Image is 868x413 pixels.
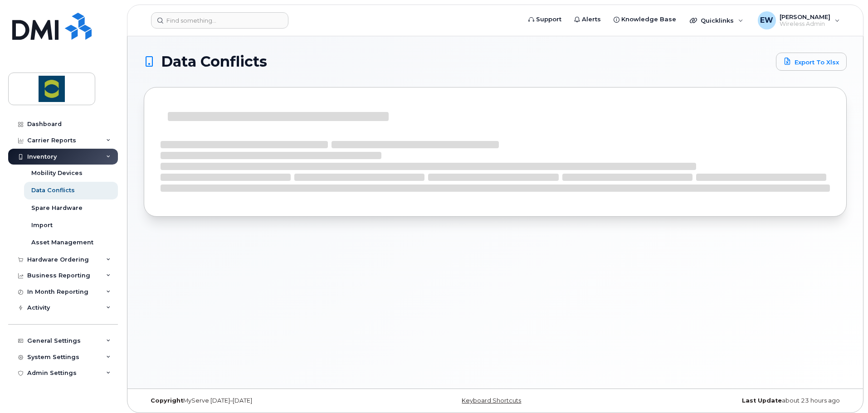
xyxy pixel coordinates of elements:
[612,397,847,404] div: about 23 hours ago
[144,397,378,404] div: MyServe [DATE]–[DATE]
[161,55,267,68] span: Data Conflicts
[776,53,847,71] a: Export to Xlsx
[742,397,782,404] strong: Last Update
[151,397,183,404] strong: Copyright
[462,397,521,404] a: Keyboard Shortcuts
